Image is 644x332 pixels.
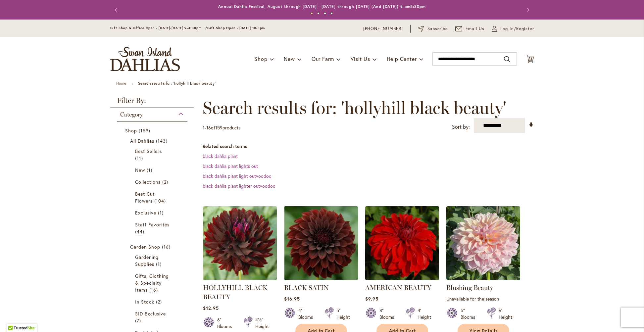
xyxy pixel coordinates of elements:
[492,25,534,32] a: Log In/Register
[203,153,238,159] a: black dahlia plant
[461,307,479,320] div: 5" Blooms
[330,12,333,15] button: 4 of 4
[156,261,163,267] span: 1
[203,98,506,118] span: Search results for: 'hollyhill black beauty'
[135,310,166,317] span: SID Exclusive
[379,307,398,320] div: 8" Blooms
[116,81,126,86] a: Home
[255,316,269,330] div: 4½' Height
[110,26,208,30] span: Gift Shop & Office Open - [DATE]-[DATE] 9-4:30pm /
[427,25,448,32] span: Subscribe
[156,137,169,144] span: 143
[120,111,143,118] span: Category
[125,127,137,134] span: Shop
[365,206,439,280] img: AMERICAN BEAUTY
[521,3,534,17] button: Next
[135,178,171,185] a: Collections
[135,310,171,324] a: SID Exclusive
[203,183,275,189] a: black dahlia plant lighter outvoodoo
[135,190,171,204] a: Best Cut Flowers
[135,298,171,305] a: In Stock
[130,243,176,250] a: Garden Shop
[110,3,124,17] button: Previous
[135,155,145,162] span: 11
[317,12,320,15] button: 2 of 4
[135,191,155,204] span: Best Cut Flowers
[135,273,169,293] span: Gifts, Clothing & Specialty Items
[125,127,181,134] a: Shop
[446,296,520,302] p: Unavailable for the season
[156,298,164,305] span: 2
[135,166,171,173] a: New
[218,4,426,9] a: Annual Dahlia Festival, August through [DATE] - [DATE] through [DATE] (And [DATE]) 9-am5:30pm
[284,275,358,281] a: BLACK SATIN
[284,296,300,302] span: $16.95
[154,197,168,204] span: 104
[499,307,512,320] div: 6' Height
[284,206,358,280] img: BLACK SATIN
[201,204,278,282] img: HOLLYHILL BLACK BEAUTY
[135,209,171,216] a: Exclusive
[135,228,146,235] span: 44
[324,12,326,15] button: 3 of 4
[135,221,170,228] span: Staff Favorites
[5,308,24,327] iframe: Launch Accessibility Center
[110,97,194,108] strong: Filter By:
[207,26,265,30] span: Gift Shop Open - [DATE] 10-3pm
[203,305,219,311] span: $12.95
[162,178,170,185] span: 2
[446,206,520,280] img: Blushing Beauty
[135,254,171,267] a: Gardening Supplies
[446,284,493,292] a: Blushing Beauty
[446,275,520,281] a: Blushing Beauty
[147,166,154,173] span: 1
[206,124,211,131] span: 16
[203,122,240,133] p: - of products
[135,272,171,293] a: Gifts, Clothing &amp; Specialty Items
[162,243,172,250] span: 16
[138,81,216,86] strong: Search results for: 'hollyhill black beauty'
[135,254,159,267] span: Gardening Supplies
[203,173,272,179] a: black dahlia plant light outvoodoo
[500,25,534,32] span: Log In/Register
[203,143,534,150] dt: Related search terms
[418,25,448,32] a: Subscribe
[455,25,484,32] a: Email Us
[130,244,161,250] span: Garden Shop
[135,299,154,305] span: In Stock
[203,275,277,281] a: HOLLYHILL BLACK BEAUTY
[203,284,268,301] a: HOLLYHILL BLACK BEAUTY
[130,138,155,144] span: All Dahlias
[135,167,145,173] span: New
[418,307,431,320] div: 4' Height
[466,25,484,32] span: Email Us
[215,124,223,131] span: 159
[217,316,236,330] div: 6" Blooms
[149,286,160,293] span: 16
[365,284,431,292] a: AMERICAN BEAUTY
[387,55,417,62] span: Help Center
[203,124,205,131] span: 1
[284,284,329,292] a: BLACK SATIN
[284,55,295,62] span: New
[351,55,370,62] span: Visit Us
[311,12,313,15] button: 1 of 4
[135,179,161,185] span: Collections
[158,209,165,216] span: 1
[135,148,162,154] span: Best Sellers
[130,137,176,144] a: All Dahlias
[365,275,439,281] a: AMERICAN BEAUTY
[298,307,317,320] div: 4" Blooms
[110,47,180,71] a: store logo
[135,317,143,324] span: 7
[135,210,156,216] span: Exclusive
[312,55,334,62] span: Our Farm
[135,221,171,235] a: Staff Favorites
[135,148,171,162] a: Best Sellers
[363,25,403,32] a: [PHONE_NUMBER]
[365,296,378,302] span: $9.95
[254,55,267,62] span: Shop
[452,121,470,133] label: Sort by:
[139,127,152,134] span: 159
[336,307,350,320] div: 5' Height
